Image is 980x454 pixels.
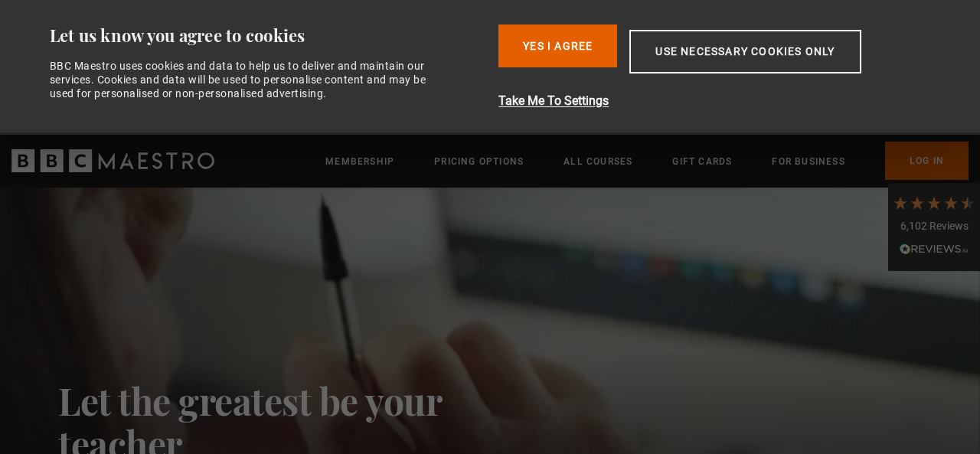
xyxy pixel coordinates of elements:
[11,149,214,172] svg: BBC Maestro
[498,24,617,67] button: Yes I Agree
[629,30,861,73] button: Use necessary cookies only
[892,194,976,211] div: 4.7 Stars
[50,59,443,101] div: BBC Maestro uses cookies and data to help us to deliver and maintain our services. Cookies and da...
[563,154,632,169] a: All Courses
[50,24,487,47] div: Let us know you agree to cookies
[672,154,732,169] a: Gift Cards
[498,92,942,110] button: Take Me To Settings
[434,154,524,169] a: Pricing Options
[885,142,969,180] a: Log In
[888,183,980,272] div: 6,102 ReviewsRead All Reviews
[325,154,394,169] a: Membership
[772,154,844,169] a: For business
[892,219,976,234] div: 6,102 Reviews
[900,243,969,254] img: REVIEWS.io
[892,241,976,260] div: Read All Reviews
[325,142,969,180] nav: Primary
